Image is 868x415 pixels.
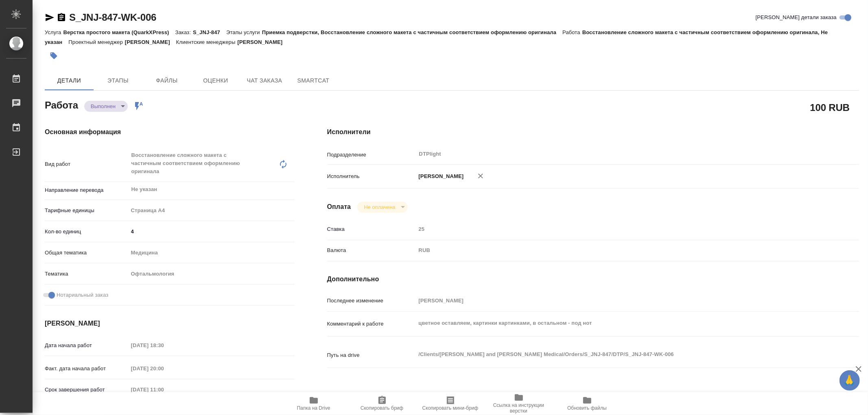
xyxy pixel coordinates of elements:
div: Страница А4 [128,204,295,217]
div: Выполнен [84,101,128,112]
p: S_JNJ-847 [193,29,226,35]
button: Обновить файлы [553,392,621,415]
p: [PERSON_NAME] [237,39,289,45]
p: Валюта [327,246,416,254]
div: Выполнен [357,202,407,213]
button: Скопировать мини-бриф [416,392,485,415]
p: Приемка подверстки, Восстановление сложного макета с частичным соответствием оформлению оригинала [262,29,562,35]
span: Чат заказа [245,76,284,86]
p: [PERSON_NAME] [125,39,176,45]
button: Скопировать ссылку для ЯМессенджера [45,13,55,22]
textarea: цветное оставляем, картинки картинками, в остальном - под нот [416,316,815,330]
button: Выполнен [88,103,118,110]
a: S_JNJ-847-WK-006 [69,12,156,23]
div: RUB [416,243,815,257]
p: Факт. дата начала работ [45,365,128,373]
span: SmartCat [294,76,333,86]
h4: Оплата [327,202,351,212]
span: Оценки [196,76,235,86]
p: Услуга [45,29,63,35]
p: Последнее изменение [327,297,416,305]
input: Пустое поле [128,384,199,395]
p: Верстка простого макета (QuarkXPress) [63,29,175,35]
input: Пустое поле [416,223,815,235]
span: Обновить файлы [567,405,607,411]
h2: Работа [45,97,78,112]
h4: Исполнители [327,127,859,137]
span: Ссылка на инструкции верстки [490,402,548,414]
span: Файлы [147,76,186,86]
p: Ставка [327,225,416,233]
p: Исполнитель [327,172,416,180]
span: Скопировать бриф [361,405,403,411]
input: ✎ Введи что-нибудь [128,226,295,237]
p: Работа [562,29,582,35]
button: Папка на Drive [280,392,348,415]
button: Ссылка на инструкции верстки [485,392,553,415]
p: Клиентские менеджеры [176,39,238,45]
textarea: /Clients/[PERSON_NAME] and [PERSON_NAME] Medical/Orders/S_JNJ-847/DTP/S_JNJ-847-WK-006 [416,348,815,361]
button: Не оплачена [361,204,398,211]
p: Этапы услуги [226,29,262,35]
p: Направление перевода [45,186,128,194]
p: Подразделение [327,151,416,159]
p: Кол-во единиц [45,228,128,236]
p: Заказ: [175,29,193,35]
h4: Основная информация [45,127,295,137]
span: Детали [50,76,89,86]
p: Вид работ [45,160,128,168]
span: [PERSON_NAME] детали заказа [756,13,837,22]
p: Общая тематика [45,249,128,257]
p: Проектный менеджер [68,39,125,45]
p: Срок завершения работ [45,386,128,394]
button: Добавить тэг [45,47,63,65]
p: Комментарий к работе [327,320,416,328]
button: Скопировать бриф [348,392,416,415]
div: Медицина [128,246,295,260]
p: Тематика [45,270,128,278]
h2: 100 RUB [810,100,850,114]
div: Офтальмология [128,267,295,281]
span: 🙏 [843,372,857,389]
p: Путь на drive [327,351,416,359]
p: Дата начала работ [45,341,128,350]
h4: [PERSON_NAME] [45,319,295,328]
input: Пустое поле [128,339,199,351]
input: Пустое поле [128,363,199,374]
span: Нотариальный заказ [57,291,108,299]
input: Пустое поле [416,295,815,306]
span: Этапы [98,76,138,86]
span: Папка на Drive [297,405,330,411]
button: 🙏 [840,370,860,391]
h4: Дополнительно [327,274,859,284]
button: Скопировать ссылку [57,13,66,22]
p: Тарифные единицы [45,206,128,215]
p: [PERSON_NAME] [416,172,464,180]
span: Скопировать мини-бриф [422,405,478,411]
button: Удалить исполнителя [472,167,490,185]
